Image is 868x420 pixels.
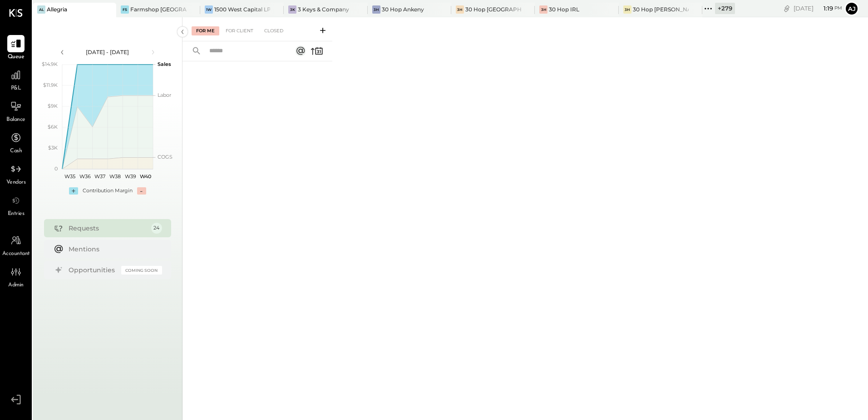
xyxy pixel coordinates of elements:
[633,5,689,13] div: 30 Hop [PERSON_NAME] Summit
[151,223,162,234] div: 24
[158,92,171,98] text: Labor
[83,187,133,195] div: Contribution Margin
[69,245,158,254] div: Mentions
[0,160,31,187] a: Vendors
[465,5,521,13] div: 30 Hop [GEOGRAPHIC_DATA]
[69,48,146,56] div: [DATE] - [DATE]
[205,5,213,14] div: 1W
[382,5,424,13] div: 30 Hop Ankeny
[192,26,219,35] div: For Me
[137,187,146,195] div: -
[109,173,121,180] text: W38
[0,66,31,93] a: P&L
[47,5,67,13] div: Allegria
[94,173,105,180] text: W37
[79,173,90,180] text: W36
[456,5,464,14] div: 3H
[158,154,173,160] text: COGS
[715,3,735,14] div: + 279
[42,61,58,67] text: $14.9K
[221,26,258,35] div: For Client
[298,5,349,13] div: 3 Keys & Company
[6,179,26,187] span: Vendors
[64,173,75,180] text: W35
[288,5,296,14] div: 3K
[8,281,24,290] span: Admin
[0,129,31,155] a: Cash
[37,5,45,14] div: Al
[549,5,579,13] div: 30 Hop IRL
[260,26,288,35] div: Closed
[8,210,25,218] span: Entries
[6,116,25,124] span: Balance
[69,265,117,275] div: Opportunities
[158,61,171,67] text: Sales
[0,263,31,290] a: Admin
[0,35,31,61] a: Queue
[11,85,21,93] span: P&L
[794,4,842,13] div: [DATE]
[214,5,270,13] div: 1500 West Capital LP
[121,5,129,14] div: FS
[130,5,186,13] div: Farmshop [GEOGRAPHIC_DATA][PERSON_NAME]
[844,1,859,16] button: Aj
[623,5,631,14] div: 3H
[124,173,136,180] text: W39
[69,224,147,233] div: Requests
[0,192,31,218] a: Entries
[48,124,58,130] text: $6K
[54,165,58,172] text: 0
[782,4,791,13] div: copy link
[48,103,58,109] text: $9K
[139,173,151,180] text: W40
[121,266,162,275] div: Coming Soon
[539,5,547,14] div: 3H
[0,232,31,258] a: Accountant
[0,98,31,124] a: Balance
[372,5,380,14] div: 3H
[2,250,30,258] span: Accountant
[8,53,25,61] span: Queue
[48,145,58,151] text: $3K
[43,82,58,88] text: $11.9K
[10,147,22,155] span: Cash
[69,187,78,195] div: +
